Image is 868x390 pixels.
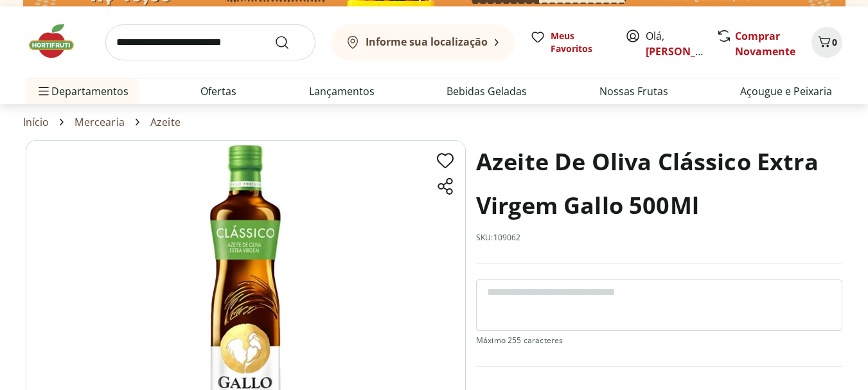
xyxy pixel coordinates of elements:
[530,30,610,55] a: Meus Favoritos
[36,76,128,107] span: Departamentos
[200,84,236,99] a: Ofertas
[646,28,703,59] span: Olá,
[476,233,521,243] p: SKU: 109062
[309,84,375,99] a: Lançamentos
[735,29,795,58] a: Comprar Novamente
[105,24,315,60] input: search
[740,84,832,99] a: Açougue e Peixaria
[150,116,181,128] a: Azeite
[447,84,527,99] a: Bebidas Geladas
[331,24,515,60] button: Informe sua localização
[366,35,488,49] b: Informe sua localização
[832,36,837,48] span: 0
[599,84,668,99] a: Nossas Frutas
[75,116,124,128] a: Mercearia
[26,22,90,60] img: Hortifruti
[23,116,49,128] a: Início
[551,30,610,55] span: Meus Favoritos
[646,44,729,58] a: [PERSON_NAME]
[476,140,842,227] h1: Azeite De Oliva Clássico Extra Virgem Gallo 500Ml
[811,27,842,58] button: Carrinho
[36,76,51,107] button: Menu
[274,35,305,50] button: Submit Search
